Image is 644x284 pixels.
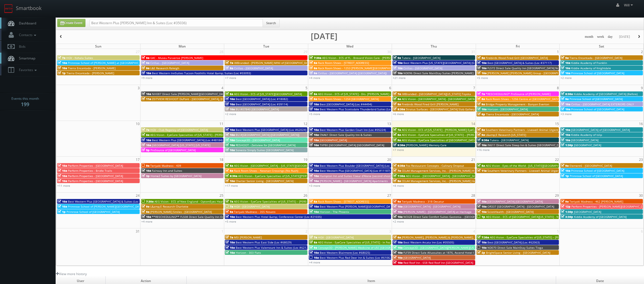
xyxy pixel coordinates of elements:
span: L&amp;E Research Charlotte [150,205,188,208]
span: 9a [561,200,569,203]
span: GAC - Museu Paraense [PERSON_NAME] [150,56,203,60]
span: Primrose School of [GEOGRAPHIC_DATA] [569,97,623,101]
span: 5p [142,148,150,152]
span: Rack Room Shoes - [STREET_ADDRESS] [318,200,369,203]
span: Best Western Plus Boulder [GEOGRAPHIC_DATA] (Loc #06179) [320,164,402,168]
a: +2 more [225,112,236,116]
span: 10a [309,128,319,132]
span: [GEOGRAPHIC_DATA] [320,138,347,142]
span: AEG Vision - EyeCare Specialties of [US_STATE] - In Focus Vision Center [318,240,412,244]
span: 7a [393,169,401,173]
span: Best Western Plus East Side (Loc #68029) [236,240,292,244]
span: 10a [477,240,487,244]
span: Best Western Plus [GEOGRAPHIC_DATA] (Loc #48184) [152,138,223,142]
span: Stratus Surfaces - [GEOGRAPHIC_DATA] Slab Gallery [406,107,475,111]
span: CELA4 Management Services, Inc. - [PERSON_NAME] Genesis [402,179,483,183]
span: Concept3D - [GEOGRAPHIC_DATA] [236,138,280,142]
span: 9a [142,61,149,65]
span: 8a [225,169,233,173]
span: 7a [58,56,65,60]
a: +3 more [561,112,572,116]
span: 10a [309,102,319,106]
a: +3 more [309,184,320,188]
span: 7a [393,92,401,96]
span: IN611 Direct Sale Sleep Inn & Suites [GEOGRAPHIC_DATA] [487,143,564,147]
span: AEG Vision - EyeCare Specialties of [US_STATE] – [PERSON_NAME] Vision [490,235,586,239]
span: 6p [477,112,485,116]
span: 10a [58,200,67,203]
span: 9:30a [393,143,405,147]
span: Rack Room Shoes - Newnan Crossings (No Rush) [234,169,298,173]
span: Teriyaki Madness - 462 [PERSON_NAME] [569,200,623,203]
span: 10a [225,97,235,101]
span: 10a [477,71,487,75]
span: AEG Vision - ECS of FL - Brevard Vision Care - [PERSON_NAME] [322,56,404,60]
span: 9a [561,56,569,60]
a: +21 more [393,76,406,80]
span: Kiddie Academy of Islip [571,133,602,137]
span: Fairway Inn and Suites [152,169,182,173]
span: Bridge Property Management - Banyan Everton [486,102,549,106]
span: 8a [309,200,317,203]
span: Dashboard [16,21,36,26]
span: 10a [561,66,570,70]
span: 10a [393,71,403,75]
span: 9a [142,66,149,70]
span: Best Western Plus [US_STATE][GEOGRAPHIC_DATA] [GEOGRAPHIC_DATA] (Loc #37096) [403,61,517,65]
span: 9a [393,56,401,60]
span: Best [GEOGRAPHIC_DATA] & Suites (Loc #37117) [487,61,552,65]
span: Primrose School of [PERSON_NAME][GEOGRAPHIC_DATA] [68,205,143,208]
span: Southern Veterinary Partners - Livewell Animal Urgent Care of Goodyear [487,169,584,173]
span: 9a [309,71,317,75]
span: 7:30a [309,56,321,60]
span: 10a [477,143,487,147]
span: Best Western InnSuites Tucson Foothills Hotel &amp; Suites (Loc #03093) [152,71,251,75]
span: AEG Vision - ECS of New England - OptomEyes Health – [GEOGRAPHIC_DATA] [154,200,256,203]
span: [PERSON_NAME] Smiles - [GEOGRAPHIC_DATA] [150,210,212,214]
span: 7a [477,92,485,96]
span: Best [GEOGRAPHIC_DATA] (Loc #62063) [487,240,540,244]
span: Rack Room Shoes - [STREET_ADDRESS] [318,61,369,65]
span: 7a [393,128,401,132]
span: [PERSON_NAME], [PERSON_NAME] & [PERSON_NAME], LLC - [GEOGRAPHIC_DATA] [402,235,509,239]
span: AEG Vision - EyeCare Specialties of [US_STATE][PERSON_NAME] Eyecare Associates [238,174,349,178]
span: AEG Vision - ECS of [US_STATE] - Drs. [PERSON_NAME] and [PERSON_NAME] [318,92,418,96]
span: 8a [477,164,485,168]
a: +5 more [225,220,236,223]
span: 10a [561,102,570,106]
button: month [583,33,595,40]
span: 10a [225,107,235,111]
a: +2 more [393,220,404,223]
span: 8a [225,164,233,168]
a: +4 more [309,76,320,80]
span: Best Western Plus [GEOGRAPHIC_DATA] (Loc #11187) [320,169,390,173]
span: MSI [PERSON_NAME] [234,235,262,239]
span: *RESCHEDULING* ProSource of [PERSON_NAME] [486,92,551,96]
span: 10a [309,210,319,214]
span: 8a [393,102,401,106]
span: AEG Vision - ECS of [US_STATE] - [PERSON_NAME] EyeCare - [GEOGRAPHIC_DATA] ([GEOGRAPHIC_DATA]) [402,128,538,132]
span: Teriyaki Madness - 355 Novato [234,210,275,214]
span: 10a [58,164,67,168]
span: 9a [393,200,401,203]
span: 10a [393,205,403,208]
span: 10a [142,138,151,142]
span: 10a [225,128,235,132]
span: BU #07840 [GEOGRAPHIC_DATA] [236,107,279,111]
span: 8a [477,56,485,60]
span: 10a [225,102,235,106]
span: NC028 Direct Sale Comfort Suites Gastonia- - [GEOGRAPHIC_DATA] [403,215,492,219]
span: Best Western Plus Valemount Inn & Suites (Loc #62120) [236,246,310,250]
span: 9a [142,205,149,208]
span: 9a [142,210,149,214]
span: Best [GEOGRAPHIC_DATA] (Loc #18082) [236,97,288,101]
span: 10a [225,133,235,137]
a: +5 more [477,76,488,80]
span: Perform Properties - [GEOGRAPHIC_DATA] [68,174,123,178]
span: FL572 Direct Sale Quality Inn [GEOGRAPHIC_DATA] North I-75 [487,66,569,70]
span: Tierra Encantada - [PERSON_NAME] [68,66,115,70]
span: 9a [477,102,485,106]
input: Search for Events [90,19,263,27]
span: Best [GEOGRAPHIC_DATA] (Loc #39114) [236,102,288,106]
span: ND096 Direct Sale MainStay Suites [PERSON_NAME] [403,71,473,75]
